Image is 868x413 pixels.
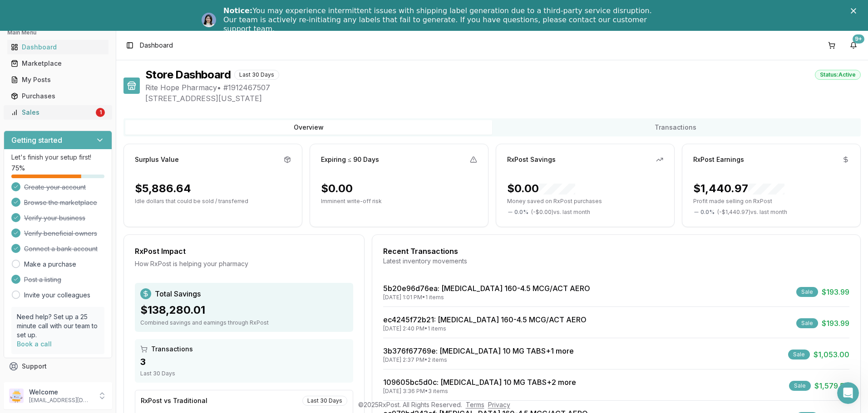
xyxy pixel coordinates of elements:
[11,92,105,101] div: Purchases
[4,374,112,391] button: Feedback
[4,89,112,103] button: Purchases
[145,93,861,104] span: [STREET_ADDRESS][US_STATE]
[531,209,590,216] span: ( - $0.00 ) vs. last month
[9,389,24,403] img: User avatar
[846,38,861,53] button: 9+
[24,260,76,269] a: Make a purchase
[693,198,849,205] p: Profit made selling on RxPost
[135,181,191,196] div: $5,886.64
[17,312,99,340] p: Need help? Set up a 25 minute call with our team to set up.
[24,198,97,207] span: Browse the marketplace
[11,164,25,173] span: 75 %
[11,59,105,68] div: Marketplace
[822,318,849,329] span: $193.99
[4,358,112,374] button: Support
[202,13,216,27] img: Profile image for Alice
[488,401,510,408] a: Privacy
[11,75,105,84] div: My Posts
[145,82,861,93] span: Rite Hope Pharmacy • # 1912467507
[22,378,53,387] span: Feedback
[837,382,859,404] iframe: Intercom live chat
[383,284,590,293] a: 5b20e96d76ea: [MEDICAL_DATA] 160-4.5 MCG/ACT AERO
[4,73,112,87] button: My Posts
[7,88,108,104] a: Purchases
[24,214,85,223] span: Verify your business
[822,287,849,297] span: $193.99
[814,380,849,391] span: $1,579.50
[321,155,379,164] div: Expiring ≤ 90 Days
[234,70,279,80] div: Last 30 Days
[145,68,231,82] h1: Store Dashboard
[7,72,108,88] a: My Posts
[507,155,556,164] div: RxPost Savings
[140,303,348,317] div: $138,280.01
[796,287,818,297] div: Sale
[717,209,787,216] span: ( - $1,440.97 ) vs. last month
[96,108,105,117] div: 1
[140,319,348,326] div: Combined savings and earnings through RxPost
[4,105,112,120] button: Sales1
[29,397,92,404] p: [EMAIL_ADDRESS][DOMAIN_NAME]
[151,345,193,354] span: Transactions
[383,294,590,301] div: [DATE] 1:01 PM • 1 items
[141,396,207,405] div: RxPost vs Traditional
[383,378,576,387] a: 109605bc5d0c: [MEDICAL_DATA] 10 MG TABS+2 more
[135,259,353,268] div: How RxPost is helping your pharmacy
[140,355,348,368] div: 3
[383,388,576,395] div: [DATE] 3:36 PM • 3 items
[135,198,291,205] p: Idle dollars that could be sold / transferred
[383,257,849,266] div: Latest inventory movements
[814,349,849,360] span: $1,053.00
[140,370,348,377] div: Last 30 Days
[321,198,477,205] p: Imminent write-off risk
[7,55,108,72] a: Marketplace
[302,396,347,406] div: Last 30 Days
[507,198,663,205] p: Money saved on RxPost purchases
[135,155,179,164] div: Surplus Value
[7,39,108,55] a: Dashboard
[4,56,112,71] button: Marketplace
[383,356,574,364] div: [DATE] 2:37 PM • 2 items
[155,288,201,299] span: Total Savings
[796,318,818,328] div: Sale
[24,291,90,300] a: Invite your colleagues
[223,6,652,34] div: You may experience intermittent issues with shipping label generation due to a third-party servic...
[24,275,61,284] span: Post a listing
[788,350,810,360] div: Sale
[853,34,864,44] div: 9+
[383,246,849,257] div: Recent Transactions
[4,40,112,54] button: Dashboard
[11,135,62,146] h3: Getting started
[693,181,784,196] div: $1,440.97
[125,120,492,135] button: Overview
[466,401,484,408] a: Terms
[223,6,252,15] b: Notice:
[17,340,52,348] a: Book a call
[24,229,97,238] span: Verify beneficial owners
[383,346,574,355] a: 3b376f67769e: [MEDICAL_DATA] 10 MG TABS+1 more
[24,244,98,253] span: Connect a bank account
[514,209,528,216] span: 0.0 %
[7,104,108,121] a: Sales1
[815,70,861,80] div: Status: Active
[24,183,86,192] span: Create your account
[29,388,92,397] p: Welcome
[135,246,353,257] div: RxPost Impact
[11,43,105,52] div: Dashboard
[693,155,744,164] div: RxPost Earnings
[383,315,587,324] a: ec4245f72b21: [MEDICAL_DATA] 160-4.5 MCG/ACT AERO
[851,8,860,14] div: Close
[140,41,173,50] nav: breadcrumb
[507,181,575,196] div: $0.00
[7,29,108,36] h2: Main Menu
[321,181,353,196] div: $0.00
[140,41,173,50] span: Dashboard
[383,325,587,332] div: [DATE] 2:40 PM • 1 items
[789,381,811,391] div: Sale
[492,120,859,135] button: Transactions
[11,153,104,162] p: Let's finish your setup first!
[700,209,715,216] span: 0.0 %
[11,108,94,117] div: Sales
